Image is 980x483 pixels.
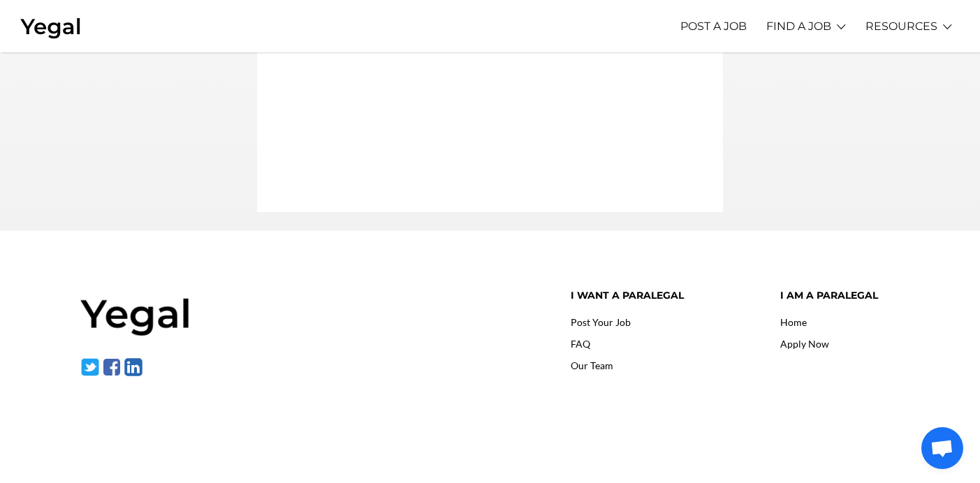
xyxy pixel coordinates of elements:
[865,7,937,45] a: RESOURCES
[780,290,899,302] h4: I am a paralegal
[571,290,760,302] h4: I want a paralegal
[921,427,963,469] a: Open chat
[571,338,590,350] a: FAQ
[780,338,829,350] a: Apply Now
[80,357,100,377] img: twitter-1.svg
[571,359,613,371] a: Our Team
[102,357,122,377] img: facebook-1.svg
[780,316,807,328] a: Home
[680,7,747,45] a: POST A JOB
[766,7,831,45] a: FIND A JOB
[124,357,143,377] img: linkedin-1.svg
[571,316,631,328] a: Post Your Job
